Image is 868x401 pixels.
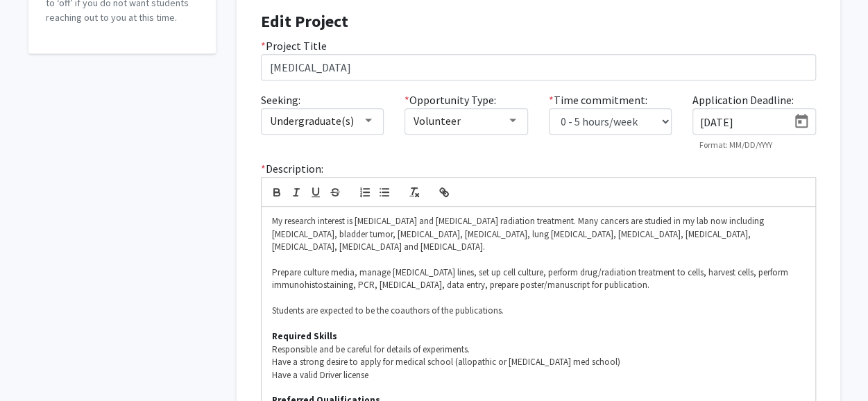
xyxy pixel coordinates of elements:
span: My research interest is [MEDICAL_DATA] and [MEDICAL_DATA] radiation treatment. Many cancers are s... [272,215,766,253]
span: Prepare culture media, manage [MEDICAL_DATA] lines, set up cell culture, perform drug/radiation t... [272,266,790,291]
label: Project Title [261,37,327,54]
span: Undergraduate(s) [270,114,354,128]
strong: Required Skills [272,330,337,342]
span: Have a valid Driver license [272,369,368,381]
span: Have a strong desire to apply for medical school (allopathic or [MEDICAL_DATA] med school) [272,356,620,368]
label: Description: [261,160,323,177]
label: Seeking: [261,92,300,108]
label: Time commitment: [549,92,647,108]
span: Responsible and be careful for details of experiments. [272,343,470,355]
button: Open calendar [788,109,815,134]
label: Opportunity Type: [405,92,496,108]
span: Volunteer [414,114,461,128]
iframe: Chat [10,339,59,391]
strong: Edit Project [261,10,348,32]
label: Application Deadline: [692,92,794,108]
span: Students are expected to be the coauthors of the publications. [272,305,504,316]
mat-hint: Format: MM/DD/YYYY [699,140,772,150]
